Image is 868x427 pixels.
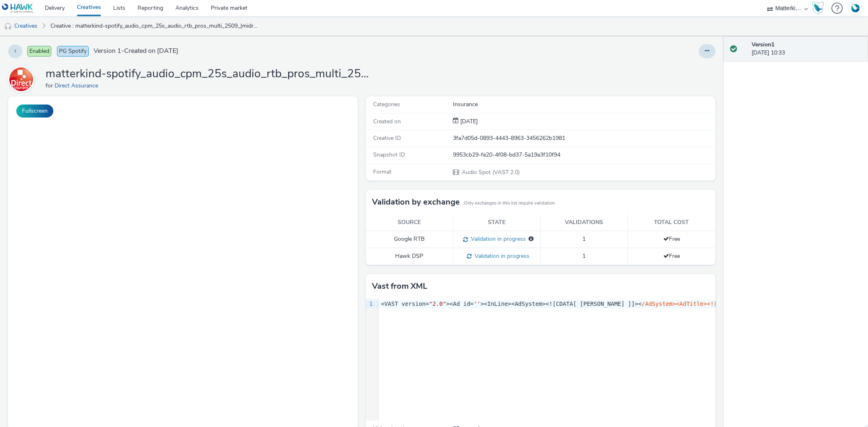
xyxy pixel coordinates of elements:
div: 3fa7d05d-0893-4443-8963-3456262b1981 [453,134,714,142]
td: Hawk DSP [366,248,453,265]
span: 1 [582,252,586,260]
th: Source [366,214,453,231]
a: Direct Assurance [8,75,37,83]
span: Free [663,235,680,243]
div: 9953cb29-fe20-4f08-bd37-5a19a3f10f94 [453,151,714,159]
img: undefined Logo [2,3,33,13]
span: '' [474,301,481,307]
div: Creation 05 September 2025, 10:33 [459,118,478,126]
span: 1 [582,235,586,243]
span: Categories [373,100,400,108]
span: PG Spotify [57,46,89,57]
td: Google RTB [366,231,453,248]
span: Audio Spot (VAST 2.0) [461,168,520,176]
span: Free [663,252,680,260]
span: Created on [373,118,401,125]
span: for [46,82,55,89]
span: /AdSystem><AdTitle><![CDATA[ Test_Hawk ]]></ [642,301,793,307]
button: Fullscreen [16,105,53,118]
div: Insurance [453,100,714,109]
span: "2.0" [429,301,446,307]
img: Direct Assurance [9,68,33,91]
img: Account FR [849,2,861,14]
div: [DATE] 10:33 [752,41,861,57]
img: Hawk Academy [812,2,824,15]
a: Direct Assurance [55,82,101,89]
span: Creative ID [373,134,401,142]
span: [DATE] [459,118,478,125]
a: Hawk Academy [812,2,827,15]
span: Validation in progress [468,235,526,243]
small: Only exchanges in this list require validation [464,200,555,207]
span: Version 1 - Created on [DATE] [94,46,178,56]
th: Total cost [628,214,715,231]
strong: Version 1 [752,41,774,48]
span: Enabled [27,46,51,57]
span: Snapshot ID [373,151,405,159]
th: Validations [540,214,628,231]
img: audio [4,22,12,30]
span: Validation in progress [472,252,529,260]
a: Creative : matterkind-spotify_audio_cpm_25s_audio_rtb_pros_multi_2509_|midroll|spotify cars users... [46,16,263,36]
span: Format [373,168,391,176]
h3: Validation by exchange [372,196,460,208]
h1: matterkind-spotify_audio_cpm_25s_audio_rtb_pros_multi_2509_|midroll|spotify cars users-na|pcc|100... [46,66,371,82]
div: 1 [366,300,374,308]
th: State [453,214,540,231]
h3: Vast from XML [372,280,427,292]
